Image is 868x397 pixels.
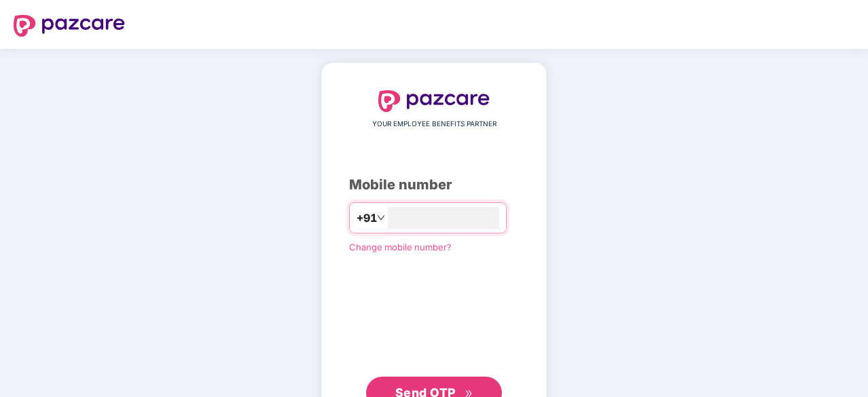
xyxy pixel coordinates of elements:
span: YOUR EMPLOYEE BENEFITS PARTNER [372,119,496,130]
img: logo [14,15,125,37]
span: down [377,214,385,222]
img: logo [378,90,490,112]
span: +91 [357,210,377,227]
a: Change mobile number? [349,242,452,252]
div: Mobile number [349,174,519,195]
